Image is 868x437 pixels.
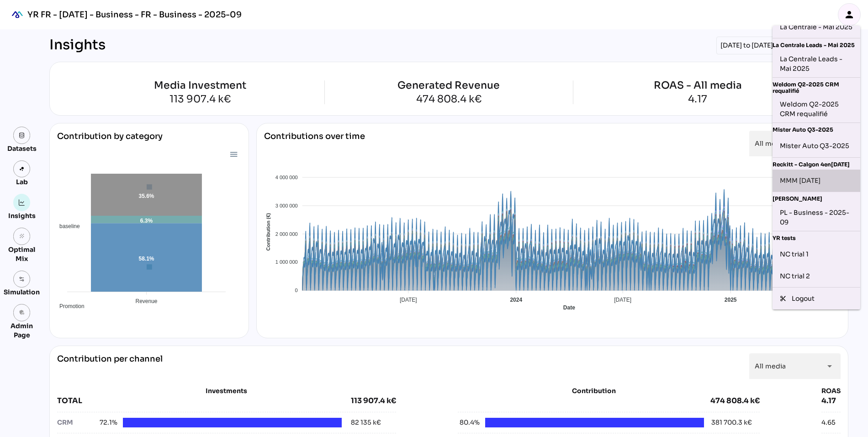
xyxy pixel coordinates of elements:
[19,132,25,139] img: data.svg
[711,418,752,427] div: 381 700.3 k€
[773,123,860,135] div: Mister Auto Q3-2025
[397,80,500,91] div: Generated Revenue
[397,94,500,104] div: 474 808.4 k€
[824,361,835,372] i: arrow_drop_down
[8,211,36,220] div: Insights
[716,37,777,54] div: [DATE] to [DATE]
[229,150,237,158] div: Menu
[275,231,298,237] tspan: 2 000 000
[76,80,324,91] div: Media Investment
[19,199,25,206] img: graph.svg
[351,395,396,406] div: 113 907.4 k€
[57,386,396,395] div: Investments
[53,303,85,309] span: Promotion
[7,144,37,153] div: Datasets
[351,418,381,427] div: 82 135 k€
[821,418,836,427] div: 4.65
[76,94,324,104] div: 113 907.4 k€
[821,386,841,395] div: ROAS
[19,309,25,316] i: admin_panel_settings
[12,177,32,187] div: Lab
[773,78,860,96] div: Weldom Q2-2025 CRM requalifié
[510,297,523,303] tspan: 2024
[710,395,760,406] div: 474 808.4 k€
[780,54,853,74] div: La Centrale Leads - Mai 2025
[57,395,351,406] div: TOTAL
[780,208,853,227] div: PL - Business - 2025-09
[4,321,40,340] div: Admin Page
[780,247,853,261] div: NC trial 1
[780,20,853,34] div: La Centrale - Mai 2025
[57,131,241,149] div: Contribution by category
[275,175,298,180] tspan: 4 000 000
[95,418,117,427] span: 72.1%
[844,9,855,20] i: person
[780,269,853,283] div: NC trial 2
[773,158,860,170] div: Reckitt - Calgon 4en[DATE]
[4,245,40,263] div: Optimal Mix
[563,304,575,311] text: Date
[19,276,25,282] img: settings.svg
[725,297,737,303] tspan: 2025
[780,139,853,154] div: Mister Auto Q3-2025
[755,362,786,370] span: All media
[821,395,841,406] div: 4.17
[27,9,242,20] div: YR FR - [DATE] - Business - FR - Business - 2025-09
[780,295,786,302] i: content_cut
[135,298,157,304] tspan: Revenue
[481,386,708,395] div: Contribution
[19,233,25,240] i: grain
[53,223,80,229] span: baseline
[400,297,417,303] tspan: [DATE]
[4,288,40,297] div: Simulation
[773,192,860,204] div: [PERSON_NAME]
[654,94,742,104] div: 4.17
[458,418,480,427] span: 80.4%
[275,203,298,208] tspan: 3 000 000
[773,38,860,50] div: La Centrale Leads - Mai 2025
[19,166,25,172] img: lab.svg
[7,5,27,25] div: mediaROI
[264,131,365,156] div: Contributions over time
[275,259,298,265] tspan: 1 000 000
[49,37,106,54] div: Insights
[792,294,853,304] div: Logout
[654,80,742,91] div: ROAS - All media
[773,231,860,243] div: YR tests
[755,139,786,148] span: All media
[780,173,853,188] div: MMM [DATE]
[614,297,632,303] tspan: [DATE]
[57,353,163,379] div: Contribution per channel
[780,100,853,119] div: Weldom Q2-2025 CRM requalifié
[295,288,298,293] tspan: 0
[266,213,271,251] text: Contribution (€)
[57,418,95,427] div: CRM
